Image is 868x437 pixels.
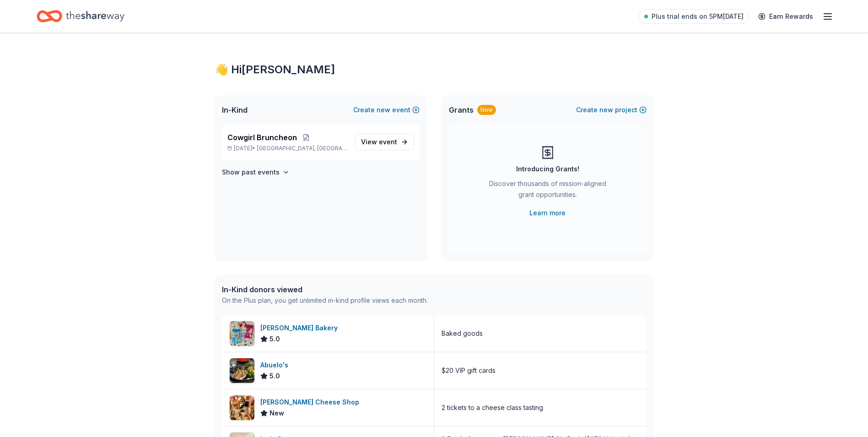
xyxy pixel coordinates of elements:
div: New [477,105,496,115]
span: [GEOGRAPHIC_DATA], [GEOGRAPHIC_DATA] [257,145,347,152]
img: Image for Abuelo's [230,358,254,383]
a: View event [355,134,414,150]
div: [PERSON_NAME] Bakery [260,322,341,333]
div: $20 VIP gift cards [442,365,496,376]
span: In-Kind [222,104,248,115]
span: new [599,104,613,115]
button: Createnewproject [576,104,647,115]
span: View [361,137,397,147]
img: Image for Antonelli's Cheese Shop [230,395,254,420]
a: Earn Rewards [753,8,819,25]
div: 👋 Hi [PERSON_NAME] [215,62,654,77]
span: New [270,408,284,419]
img: Image for Bobo's Bakery [230,321,254,346]
span: 5.0 [270,371,280,382]
button: Show past events [222,167,290,178]
div: Baked goods [442,328,483,339]
span: Grants [449,104,474,115]
span: Plus trial ends on 5PM[DATE] [652,11,744,22]
button: Createnewevent [353,104,420,115]
a: Learn more [529,208,566,218]
div: In-Kind donors viewed [222,284,428,295]
a: Plus trial ends on 5PM[DATE] [639,9,749,24]
span: event [379,138,397,146]
span: 5.0 [270,333,280,344]
div: [PERSON_NAME] Cheese Shop [260,397,363,408]
h4: Show past events [222,167,280,178]
span: new [377,104,390,115]
div: Introducing Grants! [516,164,579,175]
div: Abuelo's [260,360,292,371]
a: Home [37,5,124,27]
p: [DATE] • [227,145,348,152]
div: 2 tickets to a cheese class tasting [442,402,543,413]
span: Cowgirl Bruncheon [227,132,297,143]
div: On the Plus plan, you get unlimited in-kind profile views each month. [222,295,428,306]
div: Discover thousands of mission-aligned grant opportunities. [485,178,610,204]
